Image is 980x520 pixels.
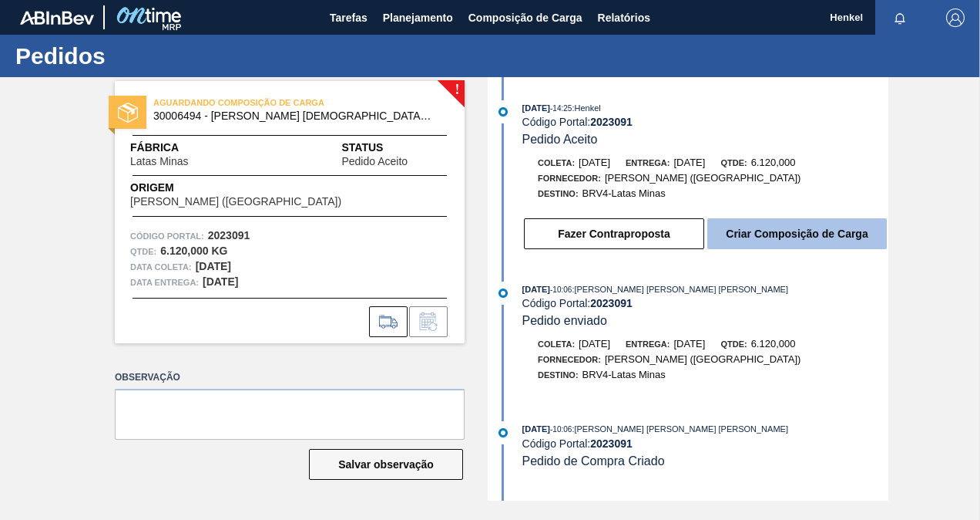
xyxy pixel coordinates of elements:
span: Fábrica [130,140,237,156]
span: Coleta: [538,158,575,167]
span: Coleta: [538,339,575,349]
img: atual [498,289,508,298]
span: Destino: [538,189,579,198]
span: Data entrega: [130,275,199,290]
strong: [DATE] [203,275,238,288]
span: Origem [130,180,385,196]
button: Criar Composição de Carga [707,218,887,249]
span: Pedido Aceito [522,133,598,146]
div: Ir para Composição de Carga [369,306,408,337]
span: : [PERSON_NAME] [PERSON_NAME] [PERSON_NAME] [572,424,788,434]
img: atual [498,428,508,437]
span: Planejamento [383,8,453,27]
img: Logout [946,8,965,27]
span: BRV4-Latas Minas [582,369,666,380]
div: Código Portal: [522,297,888,309]
span: Composição de Carga [468,8,582,27]
span: [DATE] [673,338,705,349]
h1: Pedidos [15,47,289,65]
span: [DATE] [673,157,705,168]
span: - 10:06 [550,285,572,294]
img: atual [498,107,508,116]
span: 30006494 - COMPOSTO VEDANTE; TAMPA [153,110,433,122]
span: [DATE] [522,424,550,434]
span: Pedido de Compra Criado [522,454,665,468]
span: - 10:06 [550,425,572,434]
span: 6.120,000 [751,157,796,168]
button: Salvar observação [309,449,463,480]
span: Qtde: [720,339,747,349]
span: [PERSON_NAME] ([GEOGRAPHIC_DATA]) [605,353,801,365]
strong: 2023091 [590,437,633,450]
span: : [PERSON_NAME] [PERSON_NAME] [PERSON_NAME] [572,285,788,294]
span: Data coleta: [130,259,192,275]
strong: [DATE] [196,260,231,272]
strong: 2023091 [208,229,250,241]
label: Observação [115,366,465,389]
button: Notificações [875,7,925,29]
img: status [118,103,138,123]
span: - 14:25 [550,104,572,113]
div: Código Portal: [522,116,888,128]
span: 6.120,000 [751,338,796,349]
strong: 2023091 [590,116,633,128]
span: BRV4-Latas Minas [582,187,666,199]
span: [DATE] [579,157,610,168]
span: Pedido enviado [522,314,607,327]
span: Latas Minas [130,156,188,167]
span: [DATE] [522,285,550,294]
span: Relatórios [598,8,650,27]
span: Fornecedor: [538,355,601,364]
span: AGUARDANDO COMPOSIÇÃO DE CARGA [153,95,369,110]
strong: 2023091 [590,297,633,309]
span: [PERSON_NAME] ([GEOGRAPHIC_DATA]) [605,172,801,184]
span: : Henkel [572,103,600,113]
span: Tarefas [330,8,367,27]
div: Código Portal: [522,437,888,450]
span: Destino: [538,370,579,380]
span: Pedido Aceito [341,156,408,167]
span: [PERSON_NAME] ([GEOGRAPHIC_DATA]) [130,196,341,208]
img: TNhmsLtSVTkK8tSr43FrP2fwEKptu5GPRR3wAAAABJRU5ErkJggg== [20,11,94,25]
button: Fazer Contraproposta [524,218,704,249]
span: Status [341,140,449,156]
span: Qtde : [130,244,156,259]
strong: 6.120,000 KG [160,245,227,257]
span: Fornecedor: [538,174,601,183]
span: [DATE] [522,103,550,113]
div: Informar alteração no pedido [409,306,448,337]
span: Código Portal: [130,228,204,244]
span: [DATE] [579,338,610,349]
span: Entrega: [626,158,670,167]
span: Qtde: [720,158,747,167]
span: Entrega: [626,339,670,349]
